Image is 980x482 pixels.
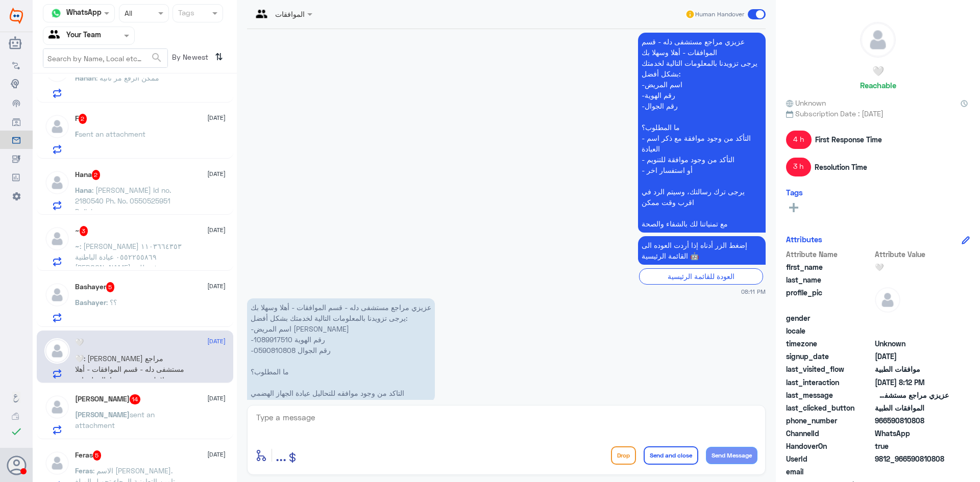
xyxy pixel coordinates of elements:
[75,186,171,216] span: : [PERSON_NAME] Id no. 2180540 Ph. No. 0550525951 Dallah namar
[786,402,873,413] span: last_clicked_button
[875,441,949,451] span: true
[48,6,64,21] img: whatsapp.png
[639,268,763,284] div: العودة للقائمة الرئيسية
[695,10,744,19] span: Human Handover
[786,97,826,108] span: Unknown
[75,338,84,347] h5: 🤍
[106,282,115,292] span: 5
[247,298,435,402] p: 10/8/2025, 8:12 PM
[786,158,811,176] span: 3 h
[875,287,900,313] img: defaultAdmin.png
[786,131,812,149] span: 4 h
[215,48,223,65] i: ⇅
[875,415,949,426] span: 966590810808
[786,453,873,464] span: UserId
[207,450,226,459] span: [DATE]
[44,114,70,139] img: defaultAdmin.png
[611,446,636,465] button: Drop
[75,410,130,419] span: [PERSON_NAME]
[815,134,882,145] span: First Response Time
[106,298,117,307] span: : ؟؟
[44,394,70,420] img: defaultAdmin.png
[786,441,873,451] span: HandoverOn
[80,226,88,236] span: 3
[861,22,895,57] img: defaultAdmin.png
[151,52,163,64] span: search
[786,274,873,285] span: last_name
[177,7,194,20] div: Tags
[75,114,87,124] h5: F
[786,313,873,323] span: gender
[638,236,766,265] p: 10/8/2025, 8:11 PM
[75,298,106,307] span: Bashayer
[207,169,226,179] span: [DATE]
[786,466,873,477] span: email
[207,225,226,235] span: [DATE]
[44,450,70,476] img: defaultAdmin.png
[75,242,80,250] span: ~
[75,282,115,292] h5: Bashayer
[875,262,949,272] span: 🤍
[43,49,167,67] input: Search by Name, Local etc…
[741,287,766,296] span: 08:11 PM
[75,354,84,363] span: 🤍
[644,446,698,465] button: Send and close
[79,114,87,124] span: 2
[10,425,22,438] i: check
[786,428,873,439] span: ChannelId
[786,249,873,260] span: Attribute Name
[875,390,949,400] span: عزيزي مراجع مستشفى دله - قسم الموافقات - أهلا وسهلا بك يرجى تزويدنا بالمعلومات التالية لخدمتك بشك...
[130,394,141,404] span: 14
[875,377,949,388] span: 2025-08-10T17:12:05.255Z
[872,65,884,77] h5: 🤍
[276,446,286,464] span: ...
[44,282,70,308] img: defaultAdmin.png
[786,235,822,244] h6: Attributes
[93,450,102,461] span: 5
[786,338,873,349] span: timezone
[75,242,182,315] span: : [PERSON_NAME] ١١٠٣٦٦٤٣٥٣ ٠٥٥٢٢٥٥٨٦٩ عيادة الباطنية [PERSON_NAME] تم رفع طلب موافقة من الصيدلية ...
[706,447,757,464] button: Send Message
[276,444,286,467] button: ...
[207,282,226,291] span: [DATE]
[75,354,186,448] span: : [PERSON_NAME] مراجع مستشفى دله - قسم الموافقات - أهلا وسهلا بك يرجى تزويدنا بالمعلومات التالية ...
[75,170,101,180] h5: Hana
[786,390,873,400] span: last_message
[875,338,949,349] span: Unknown
[875,351,949,362] span: 2025-03-18T09:49:42.556Z
[44,338,70,364] img: defaultAdmin.png
[875,364,949,374] span: موافقات الطبية
[75,73,96,82] span: Hanan
[786,108,970,119] span: Subscription Date : [DATE]
[875,453,949,464] span: 9812_966590810808
[786,287,873,311] span: profile_pic
[75,394,141,404] h5: Yousef Alhuzaymi
[207,113,226,122] span: [DATE]
[786,262,873,272] span: first_name
[75,466,93,475] span: Feras
[44,170,70,195] img: defaultAdmin.png
[48,28,64,43] img: yourTeam.svg
[786,364,873,374] span: last_visited_flow
[75,130,79,138] span: F
[875,402,949,413] span: الموافقات الطبية
[92,170,101,180] span: 2
[207,337,226,346] span: [DATE]
[75,450,102,461] h5: Feras
[875,428,949,439] span: 2
[96,73,159,82] span: : ممكن الرفع مر ثانيه
[875,249,949,260] span: Attribute Value
[786,377,873,388] span: last_interaction
[786,325,873,336] span: locale
[786,188,803,197] h6: Tags
[168,48,211,69] span: By Newest
[815,162,867,172] span: Resolution Time
[75,226,88,236] h5: ~
[860,81,896,90] h6: Reachable
[151,49,163,66] button: search
[44,226,70,251] img: defaultAdmin.png
[875,325,949,336] span: null
[875,466,949,477] span: null
[207,394,226,403] span: [DATE]
[75,186,92,194] span: Hana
